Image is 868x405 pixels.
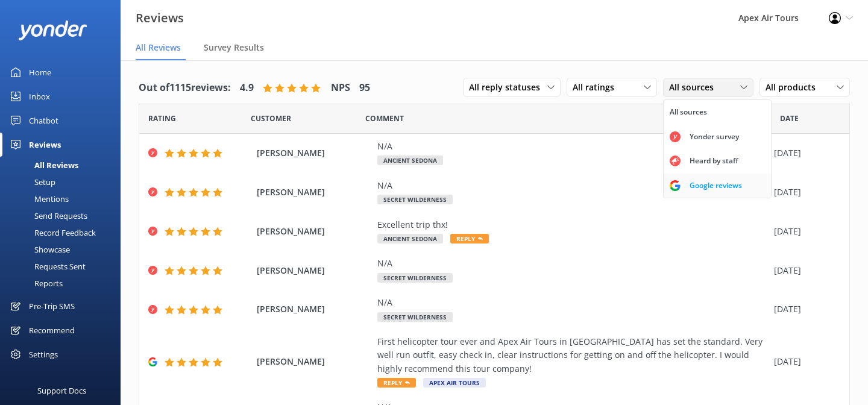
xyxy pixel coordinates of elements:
[7,174,55,190] div: Setup
[136,8,184,28] h3: Reviews
[29,60,51,84] div: Home
[257,225,371,238] span: [PERSON_NAME]
[681,155,747,167] div: Heard by staff
[29,294,75,318] div: Pre-Trip SMS
[139,80,231,96] h4: Out of 1115 reviews:
[377,140,768,153] div: N/A
[780,113,799,124] span: Date
[18,20,87,40] img: yonder-white-logo.png
[136,42,181,54] span: All Reviews
[7,174,121,190] a: Setup
[7,224,121,241] a: Record Feedback
[7,157,121,174] a: All Reviews
[37,378,86,403] div: Support Docs
[377,335,768,375] div: First helicopter tour ever and Apex Air Tours in [GEOGRAPHIC_DATA] has set the standard. Very wel...
[377,195,453,204] span: Secret Wilderness
[251,113,291,124] span: Date
[240,80,254,96] h4: 4.9
[257,303,371,316] span: [PERSON_NAME]
[204,42,264,54] span: Survey Results
[377,234,443,243] span: Ancient Sedona
[7,275,63,292] div: Reports
[670,106,707,118] div: All sources
[257,355,371,368] span: [PERSON_NAME]
[377,155,443,165] span: Ancient Sedona
[7,241,121,258] a: Showcase
[774,225,834,238] div: [DATE]
[669,81,721,94] span: All sources
[573,81,621,94] span: All ratings
[7,224,96,241] div: Record Feedback
[377,273,453,283] span: Secret Wilderness
[681,131,748,143] div: Yonder survey
[377,378,416,388] span: Reply
[7,207,87,224] div: Send Requests
[29,84,50,108] div: Inbox
[377,218,768,231] div: Excellent trip thx!
[29,318,75,342] div: Recommend
[774,303,834,316] div: [DATE]
[7,258,121,275] a: Requests Sent
[7,190,69,207] div: Mentions
[7,275,121,292] a: Reports
[377,296,768,309] div: N/A
[774,355,834,368] div: [DATE]
[469,81,547,94] span: All reply statuses
[29,108,58,133] div: Chatbot
[774,186,834,199] div: [DATE]
[774,146,834,160] div: [DATE]
[423,378,486,388] span: Apex Air Tours
[359,80,370,96] h4: 95
[257,146,371,160] span: [PERSON_NAME]
[365,113,404,124] span: Question
[7,258,86,275] div: Requests Sent
[257,264,371,277] span: [PERSON_NAME]
[377,179,768,192] div: N/A
[7,207,121,224] a: Send Requests
[257,186,371,199] span: [PERSON_NAME]
[29,133,61,157] div: Reviews
[377,257,768,270] div: N/A
[29,342,58,366] div: Settings
[331,80,350,96] h4: NPS
[766,81,823,94] span: All products
[377,312,453,322] span: Secret Wilderness
[148,113,176,124] span: Date
[7,157,78,174] div: All Reviews
[681,180,751,192] div: Google reviews
[450,234,489,243] span: Reply
[7,241,70,258] div: Showcase
[7,190,121,207] a: Mentions
[774,264,834,277] div: [DATE]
